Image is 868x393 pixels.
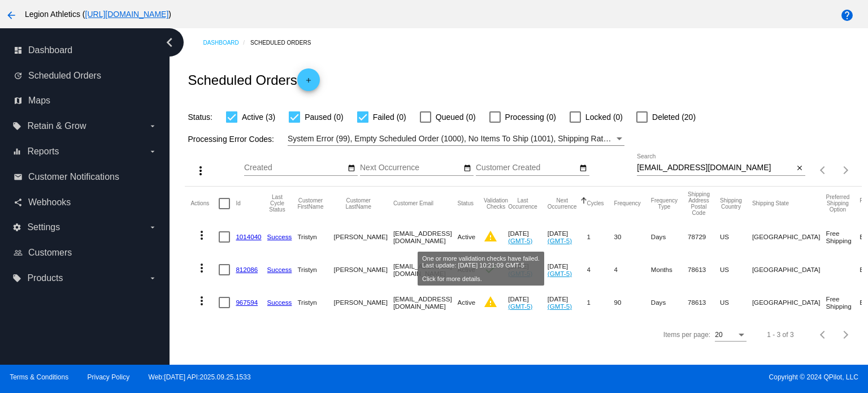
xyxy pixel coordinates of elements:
mat-cell: 4 [587,253,614,286]
span: Reports [27,146,59,157]
i: share [14,198,23,207]
a: (GMT-5) [508,270,532,277]
i: update [14,71,23,80]
span: Active [458,266,476,273]
span: Processing (0) [505,110,556,124]
mat-cell: [DATE] [508,253,548,286]
button: Change sorting for NextOccurrenceUtc [548,197,577,210]
mat-cell: US [720,253,752,286]
mat-cell: 30 [614,221,651,253]
mat-cell: [GEOGRAPHIC_DATA] [752,286,826,319]
i: arrow_drop_down [148,223,157,232]
button: Change sorting for CustomerLastName [334,197,383,210]
button: Change sorting for ShippingState [752,200,789,207]
mat-select: Filter by Processing Error Codes [288,132,624,146]
span: Scheduled Orders [28,71,101,81]
a: Success [267,266,292,273]
button: Change sorting for Status [458,200,474,207]
span: Dashboard [28,45,72,55]
mat-cell: Free Shipping [826,221,860,253]
span: Customers [28,248,72,258]
a: 967594 [236,299,258,306]
button: Change sorting for Cycles [587,200,604,207]
mat-cell: Tristyn [297,253,333,286]
span: Products [27,273,63,283]
mat-cell: Days [651,286,688,319]
mat-cell: [EMAIL_ADDRESS][DOMAIN_NAME] [393,253,458,286]
i: email [14,172,23,182]
span: Active (3) [242,110,275,124]
button: Next page [835,159,857,182]
mat-cell: Tristyn [297,221,333,253]
span: Active [458,299,476,306]
a: update Scheduled Orders [14,67,157,85]
mat-select: Items per page: [715,331,747,339]
button: Previous page [812,323,835,346]
mat-icon: more_vert [195,228,209,242]
a: (GMT-5) [548,303,572,310]
div: 1 - 3 of 3 [767,331,793,339]
mat-header-cell: Validation Checks [484,187,508,221]
span: Status: [188,113,212,122]
mat-icon: date_range [463,164,471,173]
mat-icon: help [840,8,854,22]
i: equalizer [12,147,21,156]
a: [URL][DOMAIN_NAME] [85,10,169,19]
mat-icon: add [302,76,315,90]
mat-cell: [DATE] [508,286,548,319]
a: 812086 [236,266,258,273]
span: Settings [27,222,60,232]
a: Privacy Policy [88,373,130,381]
a: (GMT-5) [548,270,572,277]
mat-cell: [DATE] [548,221,587,253]
mat-cell: 78613 [688,253,720,286]
a: (GMT-5) [548,237,572,244]
span: Active [458,233,476,240]
a: Success [267,299,292,306]
mat-cell: 1 [587,221,614,253]
button: Previous page [812,159,835,182]
i: dashboard [14,46,23,55]
a: Web:[DATE] API:2025.09.25.1533 [149,373,251,381]
mat-icon: warning [484,230,497,243]
span: 20 [715,331,722,339]
mat-icon: check [484,262,497,276]
span: Locked (0) [585,110,623,124]
h2: Scheduled Orders [188,68,319,91]
mat-cell: [PERSON_NAME] [334,221,393,253]
mat-cell: [PERSON_NAME] [334,253,393,286]
mat-icon: arrow_back [5,8,18,22]
mat-cell: US [720,221,752,253]
i: arrow_drop_down [148,274,157,283]
a: map Maps [14,92,157,110]
mat-cell: 4 [614,253,651,286]
button: Change sorting for FrequencyType [651,197,678,210]
mat-cell: 90 [614,286,651,319]
span: Customer Notifications [28,172,119,182]
span: Legion Athletics ( ) [25,10,171,19]
mat-icon: warning [484,295,497,309]
a: (GMT-5) [508,237,532,244]
mat-icon: date_range [579,164,587,173]
mat-cell: 1 [587,286,614,319]
a: Success [267,233,292,240]
mat-icon: more_vert [194,164,207,178]
mat-icon: date_range [348,164,355,173]
span: Processing Error Codes: [188,135,274,144]
a: 1014040 [236,233,261,240]
div: Items per page: [663,331,710,339]
i: people_outline [14,248,23,257]
mat-cell: Free Shipping [826,286,860,319]
button: Change sorting for LastProcessingCycleId [267,194,288,213]
a: (GMT-5) [508,303,532,310]
button: Change sorting for CustomerFirstName [297,197,323,210]
mat-header-cell: Actions [190,187,219,221]
mat-icon: more_vert [195,294,209,308]
i: arrow_drop_down [148,122,157,131]
mat-cell: Months [651,253,688,286]
a: share Webhooks [14,193,157,211]
mat-cell: [DATE] [548,253,587,286]
mat-cell: 78729 [688,221,720,253]
span: Maps [28,96,50,106]
span: Failed (0) [373,110,406,124]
